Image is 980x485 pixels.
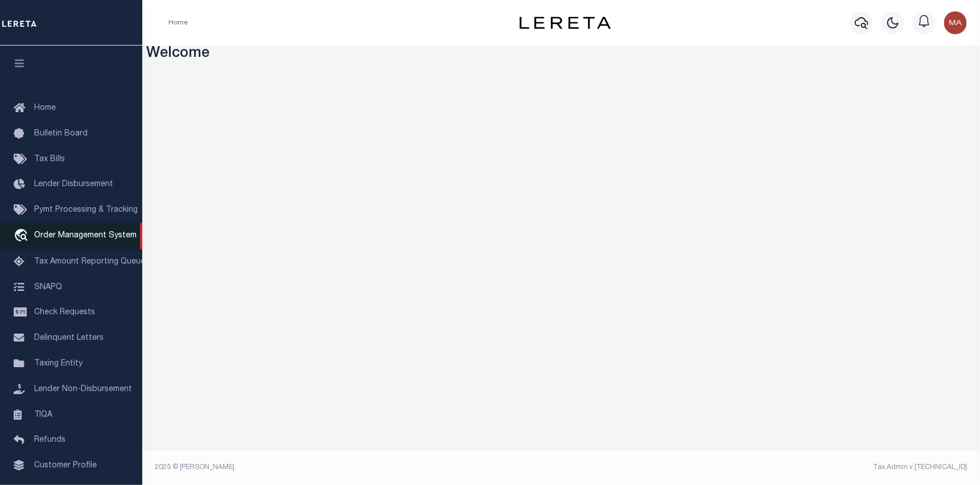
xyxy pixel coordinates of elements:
[34,283,62,291] span: SNAPQ
[34,155,65,163] span: Tax Bills
[570,462,967,472] div: Tax Admin v.[TECHNICAL_ID]
[34,104,56,112] span: Home
[34,232,137,240] span: Order Management System
[34,462,97,470] span: Customer Profile
[34,410,52,418] span: TIQA
[34,309,95,317] span: Check Requests
[34,436,65,444] span: Refunds
[34,130,88,138] span: Bulletin Board
[34,206,138,214] span: Pymt Processing & Tracking
[34,385,132,393] span: Lender Non-Disbursement
[168,18,188,28] li: Home
[944,11,967,34] img: svg+xml;base64,PHN2ZyB4bWxucz0iaHR0cDovL3d3dy53My5vcmcvMjAwMC9zdmciIHBvaW50ZXItZXZlbnRzPSJub25lIi...
[34,258,145,266] span: Tax Amount Reporting Queue
[34,360,83,368] span: Taxing Entity
[34,180,113,188] span: Lender Disbursement
[14,229,32,244] i: travel_explore
[147,462,562,472] div: 2025 © [PERSON_NAME].
[520,17,611,29] img: logo-dark.svg
[34,334,104,342] span: Delinquent Letters
[147,46,976,63] h3: Welcome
